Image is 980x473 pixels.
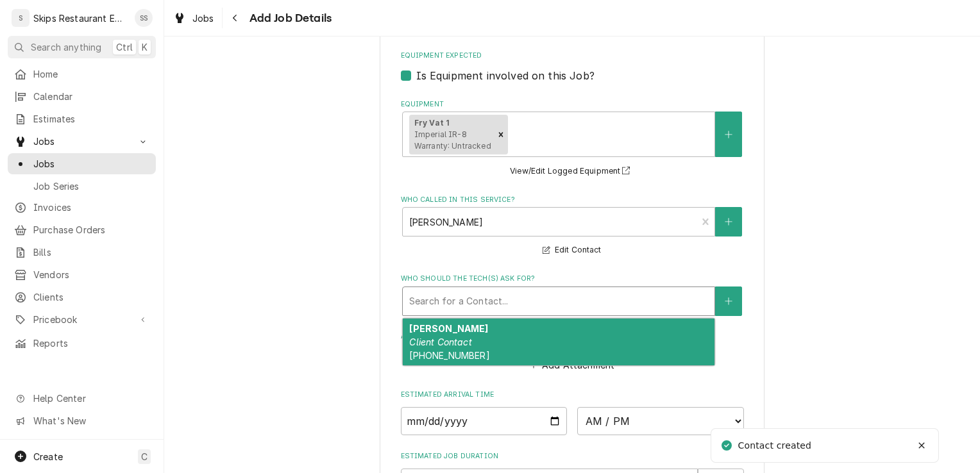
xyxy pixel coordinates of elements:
[116,40,133,54] span: Ctrl
[401,390,744,435] div: Estimated Arrival Time
[401,331,744,342] label: Attachments
[8,36,156,58] button: Search anythingCtrlK
[225,8,246,28] button: Navigate back
[401,99,744,179] div: Equipment
[8,131,156,152] a: Go to Jobs
[738,439,815,452] div: Contact created
[33,414,148,427] span: What's New
[12,9,30,27] div: S
[192,12,214,25] span: Jobs
[33,313,130,326] span: Pricebook
[135,9,153,27] div: SS
[8,86,156,107] a: Calendar
[401,99,744,110] label: Equipment
[725,130,732,139] svg: Create New Equipment
[401,195,744,205] label: Who called in this service?
[142,40,148,54] span: K
[33,223,149,236] span: Purchase Orders
[401,390,744,400] label: Estimated Arrival Time
[409,350,489,361] span: [PHONE_NUMBER]
[246,10,332,27] span: Add Job Details
[33,392,148,405] span: Help Center
[8,219,156,240] a: Purchase Orders
[494,115,508,154] div: Remove [object Object]
[414,129,491,151] span: Imperial IR-8 Warranty: Untracked
[409,323,488,334] strong: [PERSON_NAME]
[541,242,603,258] button: Edit Contact
[8,286,156,308] a: Clients
[8,153,156,174] a: Jobs
[401,51,744,61] label: Equipment Expected
[8,264,156,285] a: Vendors
[8,108,156,129] a: Estimates
[135,9,153,27] div: Shan Skipper's Avatar
[33,451,63,462] span: Create
[8,63,156,85] a: Home
[8,388,156,409] a: Go to Help Center
[715,286,742,316] button: Create New Contact
[715,207,742,236] button: Create New Contact
[401,195,744,258] div: Who called in this service?
[31,40,101,54] span: Search anything
[33,67,149,81] span: Home
[33,290,149,304] span: Clients
[725,297,732,306] svg: Create New Contact
[168,8,219,29] a: Jobs
[401,407,568,435] input: Date
[508,163,636,179] button: View/Edit Logged Equipment
[8,242,156,263] a: Bills
[33,12,128,25] div: Skips Restaurant Equipment
[715,112,742,157] button: Create New Equipment
[33,245,149,259] span: Bills
[8,410,156,431] a: Go to What's New
[33,336,149,350] span: Reports
[8,309,156,330] a: Go to Pricebook
[33,157,149,170] span: Jobs
[33,201,149,214] span: Invoices
[8,197,156,218] a: Invoices
[401,451,744,461] label: Estimated Job Duration
[416,68,595,83] label: Is Equipment involved on this Job?
[141,450,148,463] span: C
[8,333,156,354] a: Reports
[33,268,149,281] span: Vendors
[401,331,744,374] div: Attachments
[33,112,149,126] span: Estimates
[33,179,149,193] span: Job Series
[409,336,471,347] em: Client Contact
[401,51,744,83] div: Equipment Expected
[33,90,149,103] span: Calendar
[401,274,744,315] div: Who should the tech(s) ask for?
[33,135,130,148] span: Jobs
[414,118,450,128] strong: Fry Vat 1
[401,274,744,284] label: Who should the tech(s) ask for?
[8,176,156,197] a: Job Series
[725,217,732,226] svg: Create New Contact
[577,407,744,435] select: Time Select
